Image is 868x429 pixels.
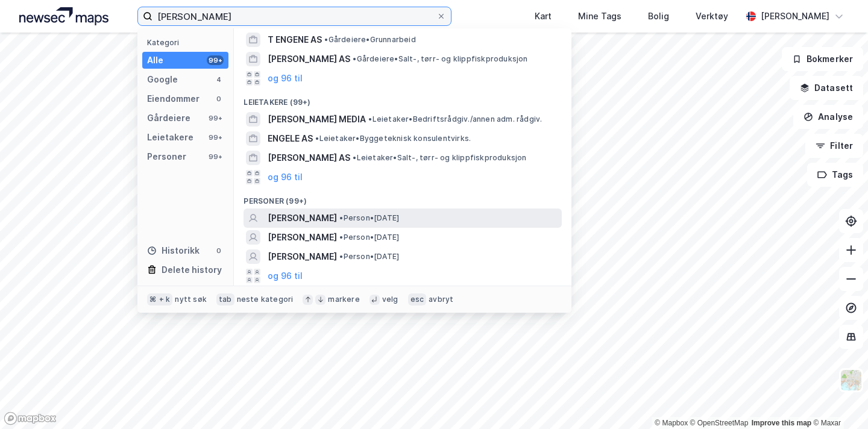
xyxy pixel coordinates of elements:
[214,75,224,84] div: 4
[268,211,337,225] span: [PERSON_NAME]
[214,246,224,255] div: 0
[353,153,356,162] span: •
[175,295,207,304] div: nytt søk
[268,52,350,66] span: [PERSON_NAME] AS
[782,47,863,71] button: Bokmerker
[214,94,224,104] div: 0
[147,72,178,87] div: Google
[648,9,669,23] div: Bolig
[268,151,350,165] span: [PERSON_NAME] AS
[368,114,542,124] span: Leietaker • Bedriftsrådgiv./annen adm. rådgiv.
[793,105,863,129] button: Analyse
[790,76,863,100] button: Datasett
[147,149,186,164] div: Personer
[696,9,728,23] div: Verktøy
[268,71,303,86] button: og 96 til
[315,134,471,143] span: Leietaker • Byggeteknisk konsulentvirks.
[4,412,57,425] a: Mapbox homepage
[268,230,337,245] span: [PERSON_NAME]
[807,163,863,187] button: Tags
[315,134,319,143] span: •
[805,134,863,158] button: Filter
[339,233,399,242] span: Person • [DATE]
[207,152,224,161] div: 99+
[353,54,527,64] span: Gårdeiere • Salt-, tørr- og klippfiskproduksjon
[147,130,193,145] div: Leietakere
[153,7,436,25] input: Søk på adresse, matrikkel, gårdeiere, leietakere eller personer
[535,9,552,23] div: Kart
[147,111,190,125] div: Gårdeiere
[268,269,303,283] button: og 96 til
[690,419,749,427] a: OpenStreetMap
[808,371,868,429] div: Kontrollprogram for chat
[234,88,571,110] div: Leietakere (99+)
[237,295,294,304] div: neste kategori
[382,295,398,304] div: velg
[147,53,163,67] div: Alle
[761,9,829,23] div: [PERSON_NAME]
[339,233,343,242] span: •
[353,54,356,63] span: •
[207,113,224,123] div: 99+
[339,213,343,222] span: •
[147,92,200,106] div: Eiendommer
[147,38,228,47] div: Kategori
[840,369,863,392] img: Z
[429,295,453,304] div: avbryt
[147,243,200,258] div: Historikk
[268,112,366,127] span: [PERSON_NAME] MEDIA
[578,9,621,23] div: Mine Tags
[268,33,322,47] span: T ENGENE AS
[216,293,234,305] div: tab
[147,293,172,305] div: ⌘ + k
[353,153,526,163] span: Leietaker • Salt-, tørr- og klippfiskproduksjon
[324,35,415,45] span: Gårdeiere • Grunnarbeid
[324,35,328,44] span: •
[207,133,224,142] div: 99+
[234,187,571,208] div: Personer (99+)
[268,170,303,184] button: og 96 til
[162,263,222,277] div: Delete history
[339,252,399,261] span: Person • [DATE]
[808,371,868,429] iframe: Chat Widget
[655,419,688,427] a: Mapbox
[268,131,313,146] span: ENGELE AS
[207,55,224,65] div: 99+
[752,419,811,427] a: Improve this map
[368,114,372,124] span: •
[408,293,427,305] div: esc
[339,213,399,223] span: Person • [DATE]
[328,295,359,304] div: markere
[268,249,337,264] span: [PERSON_NAME]
[19,7,108,25] img: logo.a4113a55bc3d86da70a041830d287a7e.svg
[339,252,343,261] span: •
